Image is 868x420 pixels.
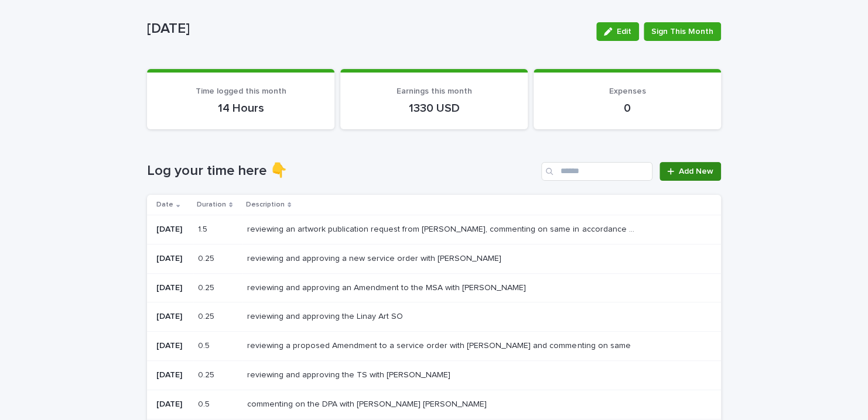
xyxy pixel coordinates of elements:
[197,198,226,211] p: Duration
[198,281,217,293] p: 0.25
[156,312,189,322] p: [DATE]
[198,309,217,322] p: 0.25
[156,198,173,211] p: Date
[659,162,721,181] a: Add New
[247,252,504,264] p: reviewing and approving a new service order with [PERSON_NAME]
[198,339,212,351] p: 0.5
[147,332,721,361] tr: [DATE]0.50.5 reviewing a proposed Amendment to a service order with [PERSON_NAME] and commenting ...
[156,254,189,264] p: [DATE]
[354,101,514,115] p: 1330 USD
[609,87,645,95] span: Expenses
[147,302,721,332] tr: [DATE]0.250.25 reviewing and approving the Linay Art SOreviewing and approving the Linay Art SO
[156,341,189,351] p: [DATE]
[541,162,652,181] input: Search
[198,397,212,409] p: 0.5
[644,22,721,41] button: Sign This Month
[195,87,286,95] span: Time logged this month
[247,281,528,293] p: reviewing and approving an Amendment to the MSA with [PERSON_NAME]
[651,26,713,37] span: Sign This Month
[548,101,707,115] p: 0
[147,20,587,37] p: [DATE]
[147,273,721,302] tr: [DATE]0.250.25 reviewing and approving an Amendment to the MSA with [PERSON_NAME]reviewing and ap...
[246,198,285,211] p: Description
[247,222,640,235] p: reviewing an artwork publication request from Mohammadkazem Safarzadegan, commenting on same in a...
[147,244,721,273] tr: [DATE]0.250.25 reviewing and approving a new service order with [PERSON_NAME]reviewing and approv...
[198,222,210,235] p: 1.5
[198,252,217,264] p: 0.25
[156,400,189,409] p: [DATE]
[147,215,721,244] tr: [DATE]1.51.5 reviewing an artwork publication request from [PERSON_NAME], commenting on same in a...
[156,225,189,235] p: [DATE]
[147,360,721,390] tr: [DATE]0.250.25 reviewing and approving the TS with [PERSON_NAME]reviewing and approving the TS wi...
[147,390,721,419] tr: [DATE]0.50.5 commenting on the DPA with [PERSON_NAME] [PERSON_NAME]commenting on the DPA with [PE...
[596,22,639,41] button: Edit
[247,368,453,380] p: reviewing and approving the TS with [PERSON_NAME]
[156,370,189,380] p: [DATE]
[396,87,471,95] span: Earnings this month
[247,397,489,409] p: commenting on the DPA with [PERSON_NAME] [PERSON_NAME]
[198,368,217,380] p: 0.25
[161,101,320,115] p: 14 Hours
[617,27,631,36] span: Edit
[156,283,189,293] p: [DATE]
[147,163,536,180] h1: Log your time here 👇
[247,309,405,322] p: reviewing and approving the Linay Art SO
[247,339,633,351] p: reviewing a proposed Amendment to a service order with Mohammadkazem Safarzadegan and commenting ...
[679,167,713,175] span: Add New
